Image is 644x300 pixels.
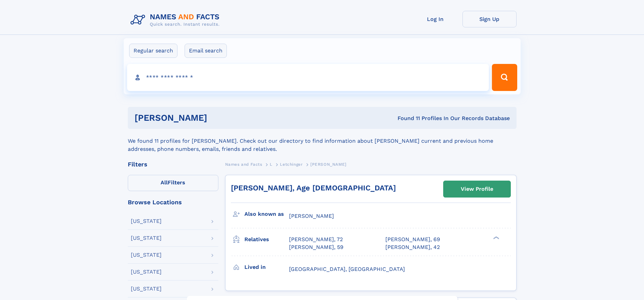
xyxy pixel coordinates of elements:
[280,160,303,168] a: Letchinger
[244,208,289,220] h3: Also known as
[244,261,289,273] h3: Lived in
[128,199,218,205] div: Browse Locations
[128,11,225,29] img: Logo Names and Facts
[185,44,227,58] label: Email search
[310,162,347,167] span: [PERSON_NAME]
[244,234,289,245] h3: Relatives
[408,11,462,27] a: Log In
[385,236,440,243] a: [PERSON_NAME], 69
[131,235,162,241] div: [US_STATE]
[444,181,510,197] a: View Profile
[280,162,303,167] span: Letchinger
[128,175,218,191] label: Filters
[131,252,162,258] div: [US_STATE]
[302,115,510,122] div: Found 11 Profiles In Our Records Database
[131,218,162,224] div: [US_STATE]
[129,44,177,58] label: Regular search
[385,244,440,251] a: [PERSON_NAME], 42
[270,162,272,167] span: L
[128,161,218,167] div: Filters
[289,236,343,243] a: [PERSON_NAME], 72
[492,236,500,240] div: ❯
[270,160,272,168] a: L
[461,181,493,197] div: View Profile
[289,266,405,272] span: [GEOGRAPHIC_DATA], [GEOGRAPHIC_DATA]
[462,11,517,27] a: Sign Up
[225,160,262,168] a: Names and Facts
[135,114,303,122] h1: [PERSON_NAME]
[131,286,162,292] div: [US_STATE]
[161,179,168,186] span: All
[131,269,162,275] div: [US_STATE]
[127,64,489,91] input: search input
[492,64,517,91] button: Search Button
[289,244,343,251] a: [PERSON_NAME], 59
[289,213,334,219] span: [PERSON_NAME]
[128,129,517,153] div: We found 11 profiles for [PERSON_NAME]. Check out our directory to find information about [PERSON...
[231,184,396,192] a: [PERSON_NAME], Age [DEMOGRAPHIC_DATA]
